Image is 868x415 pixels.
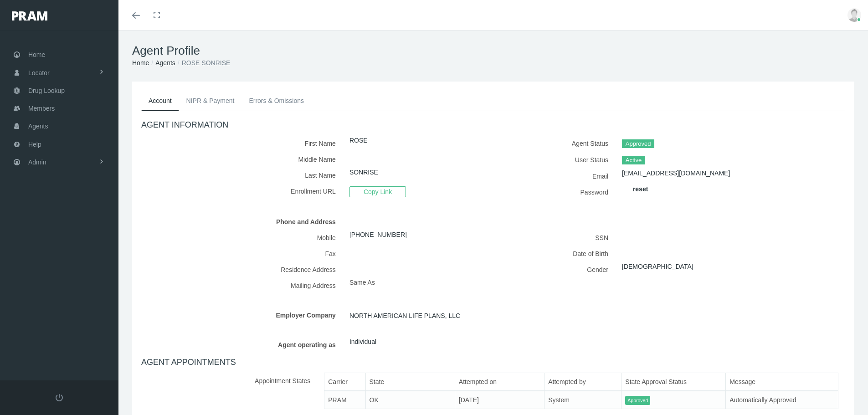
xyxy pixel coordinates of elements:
span: Copy Link [349,186,406,197]
a: SONRISE [349,169,378,176]
a: Account [141,91,179,111]
label: SSN [500,230,616,246]
a: NIPR & Payment [179,91,242,111]
span: Active [622,156,645,165]
td: PRAM [324,391,365,409]
img: PRAM_20_x_78.png [12,11,47,20]
a: [EMAIL_ADDRESS][DOMAIN_NAME] [622,169,730,177]
label: Agent Status [500,135,616,152]
a: reset [633,185,648,193]
label: Date of Birth [500,246,616,261]
span: Drug Lookup [28,82,65,99]
a: [DEMOGRAPHIC_DATA] [622,263,693,270]
label: Employer Company [141,307,343,323]
label: Fax [141,246,343,261]
th: State [365,373,455,391]
img: user-placeholder.jpg [847,8,861,22]
th: Attempted by [544,373,621,391]
a: Home [132,59,149,67]
a: ROSE [349,137,368,144]
td: OK [365,391,455,409]
span: NORTH AMERICAN LIFE PLANS, LLC [349,309,460,323]
li: ROSE SONRISE [175,58,230,68]
span: Same As [349,279,375,286]
td: [DATE] [455,391,544,409]
label: Phone and Address [141,214,343,230]
span: Individual [349,335,376,348]
h1: Agent Profile [132,44,854,58]
span: Approved [625,396,650,405]
label: Enrollment URL [141,183,343,200]
span: Home [28,46,45,63]
th: Message [726,373,838,391]
label: Agent operating as [141,337,343,353]
label: Last Name [141,167,343,183]
a: [PHONE_NUMBER] [349,231,407,238]
span: Approved [622,139,654,149]
label: Email [500,168,616,184]
label: Mailing Address [141,277,343,293]
label: Password [500,184,616,200]
span: Locator [28,64,50,82]
td: Automatically Approved [726,391,838,409]
th: Carrier [324,373,365,391]
a: Copy Link [349,188,406,195]
span: Help [28,136,41,153]
a: Errors & Omissions [241,91,311,111]
label: Mobile [141,230,343,246]
label: First Name [141,135,343,151]
td: System [544,391,621,409]
th: State Approval Status [621,373,726,391]
label: User Status [500,152,616,168]
span: Agents [28,118,48,135]
label: Middle Name [141,151,343,167]
a: Agents [155,59,175,67]
h4: AGENT INFORMATION [141,120,845,130]
label: Gender [500,261,616,277]
th: Attempted on [455,373,544,391]
h4: AGENT APPOINTMENTS [141,358,845,368]
label: Residence Address [141,261,343,277]
span: Members [28,100,55,117]
span: Admin [28,154,46,171]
